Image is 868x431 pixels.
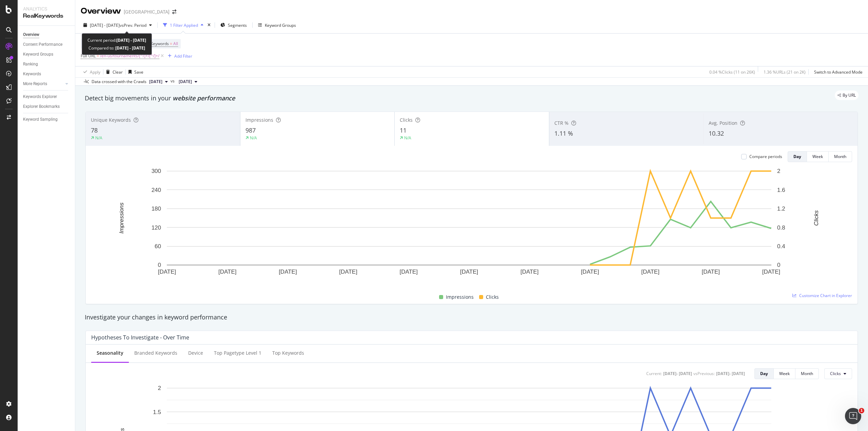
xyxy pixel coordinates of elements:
button: Clicks [824,368,852,379]
text: 60 [155,243,161,250]
div: N/A [404,135,411,141]
span: = [170,41,172,46]
span: 2025 Sep. 7th [179,79,192,85]
text: 0 [158,262,161,268]
span: Customize Chart in Explorer [799,293,852,298]
span: Keywords [151,41,169,46]
div: Content Performance [23,41,62,48]
text: 1.6 [777,187,785,193]
div: [DATE] - [DATE] [716,371,745,376]
text: [DATE] [520,269,539,275]
text: 1.5 [153,409,161,415]
button: Add Filter [165,52,192,60]
div: RealKeywords [23,12,70,20]
div: Seasonality [97,350,123,356]
span: vs [171,78,176,84]
span: 2025 Oct. 12th [149,79,162,85]
div: Save [134,69,143,75]
text: [DATE] [339,269,357,275]
div: [GEOGRAPHIC_DATA] [124,8,170,15]
div: Current: [646,371,662,376]
button: Apply [81,66,100,77]
div: Keywords [23,71,41,78]
span: Avg. Position [709,120,737,126]
div: N/A [250,135,257,141]
span: 11 [400,126,407,134]
text: [DATE] [158,269,176,275]
button: Week [774,368,795,379]
text: 0.8 [777,224,785,231]
div: Keyword Groups [23,51,53,58]
span: [DATE] - [DATE] [90,22,120,28]
a: More Reports [23,80,63,87]
span: All [173,39,178,48]
div: Day [793,154,801,159]
span: vs Prev. Period [120,22,146,28]
span: CTR % [554,120,569,126]
span: Clicks [830,371,841,376]
div: Analytics [23,5,70,12]
svg: A chart. [91,168,847,285]
button: [DATE] - [DATE]vsPrev. Period [81,20,155,31]
span: By URL [843,93,856,97]
div: Compared to: [88,44,145,52]
button: [DATE] [146,78,171,86]
div: Overview [81,5,121,17]
div: Compare periods [749,154,782,159]
span: 10.32 [709,129,724,137]
b: [DATE] - [DATE] [114,45,145,51]
span: Impressions [245,117,273,123]
div: arrow-right-arrow-left [172,9,176,14]
div: Top Keywords [272,350,304,356]
div: Month [801,371,813,376]
div: Hypotheses to Investigate - Over Time [91,334,189,341]
text: 240 [152,187,161,193]
text: [DATE] [762,269,781,275]
text: [DATE] [218,269,237,275]
div: Apply [90,69,100,75]
button: Save [126,66,143,77]
a: Keywords [23,71,70,78]
a: Keyword Groups [23,51,70,58]
div: Data crossed with the Crawls [92,79,146,85]
button: Day [754,368,774,379]
div: Overview [23,31,39,38]
text: [DATE] [581,269,599,275]
div: N/A [95,135,102,141]
div: Keywords Explorer [23,93,57,100]
a: Overview [23,31,70,38]
div: times [206,22,212,28]
span: = [97,53,99,59]
span: Unique Keywords [91,117,131,123]
span: Full URL [81,53,96,59]
text: 120 [152,224,161,231]
button: Month [795,368,819,379]
span: Clicks [486,293,499,301]
div: Month [834,154,846,159]
text: [DATE] [702,269,720,275]
span: /en-us/tournaments/[^/]+/[^/]+/ [100,51,159,61]
a: Explorer Bookmarks [23,103,70,110]
text: [DATE] [279,269,297,275]
iframe: Intercom live chat [845,408,861,424]
a: Customize Chart in Explorer [792,293,852,298]
span: Segments [228,22,247,28]
div: Week [779,371,790,376]
div: Device [188,350,203,356]
div: Day [760,371,768,376]
button: Clear [103,66,123,77]
div: Ranking [23,61,38,68]
text: Clicks [813,210,820,226]
text: 300 [152,168,161,174]
text: 2 [158,385,161,391]
div: Branded Keywords [134,350,177,356]
div: Clear [113,69,123,75]
button: Day [788,151,807,162]
div: vs Previous : [693,371,715,376]
text: 0 [777,262,780,268]
span: 1 [859,408,864,413]
div: 1 Filter Applied [170,22,198,28]
div: [DATE] - [DATE] [663,371,692,376]
button: Week [807,151,829,162]
div: 0.04 % Clicks ( 11 on 26K ) [709,69,755,75]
